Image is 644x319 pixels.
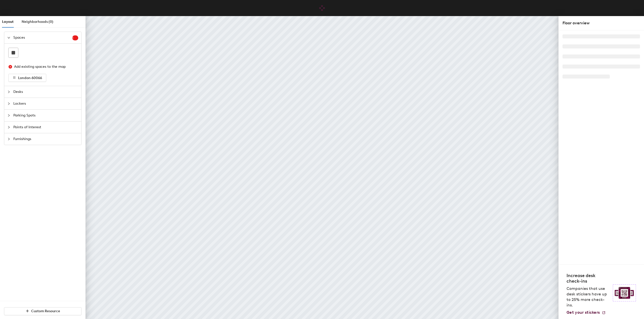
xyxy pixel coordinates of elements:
[567,286,610,308] p: Companies that use desk stickers have up to 25% more check-ins.
[9,65,12,69] span: close-circle
[7,90,10,93] span: collapsed
[8,74,46,82] button: London 60066
[22,20,53,24] span: Neighborhoods (0)
[14,64,74,70] div: Add existing spaces to the map
[567,310,600,315] span: Get your stickers
[7,114,10,117] span: collapsed
[13,110,78,121] span: Parking Spots
[613,284,636,301] img: Sticker logo
[31,309,60,313] span: Custom Resource
[7,138,10,141] span: collapsed
[4,307,82,315] button: Custom Resource
[13,32,72,43] span: Spaces
[7,36,10,39] span: expanded
[13,86,78,98] span: Desks
[562,20,640,26] div: Floor overview
[72,35,78,40] sup: 1
[13,133,78,145] span: Furnishings
[18,76,42,80] span: London 60066
[13,121,78,133] span: Points of Interest
[2,20,14,24] span: Layout
[13,98,78,109] span: Lockers
[7,126,10,129] span: collapsed
[72,36,78,40] span: 1
[7,102,10,105] span: collapsed
[567,310,606,315] a: Get your stickers
[567,273,610,284] h4: Increase desk check-ins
